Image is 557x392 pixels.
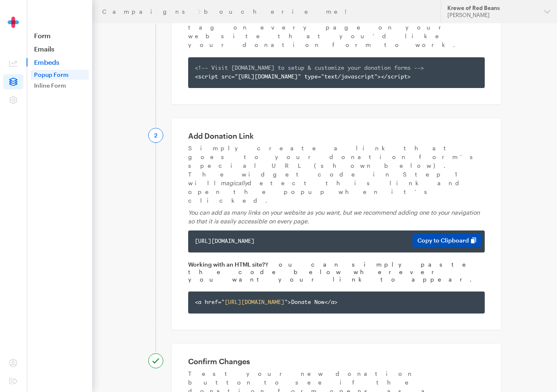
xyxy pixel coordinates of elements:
[148,128,163,143] div: 2
[31,70,89,80] a: Popup Form
[195,64,478,81] div: <script src="[URL][DOMAIN_NAME]" type="text/javascript"></script>
[102,8,194,15] a: Campaigns
[195,66,424,71] span: <!-- Visit [DOMAIN_NAME] to setup & customize your donation forms -->
[188,5,485,49] p: Paste the code snippet below before the closing tag on every page on your website that you’d like...
[188,357,485,366] h2: Confirm Changes
[188,144,485,205] p: Simply create a link that goes to your donation form’s special URL (shown below). The widget code...
[195,237,478,246] div: [URL][DOMAIN_NAME]
[188,261,485,283] div: You can simply paste the code below wherever you want your link to appear.
[188,208,485,225] p: You can add as many links on your website as you want, but we recommend adding one to your naviga...
[225,300,285,305] span: [URL][DOMAIN_NAME]
[188,261,265,268] em: Working with an HTML site?
[195,298,478,307] div: <a href=" ">Donate Now</a>
[204,8,349,15] a: boucherie me!
[27,45,92,53] a: Emails
[27,32,92,40] a: Form
[412,234,481,247] button: Copy to Clipboard
[447,5,537,12] div: Krewe of Red Beans
[221,179,248,186] span: magically
[27,58,92,66] a: Embeds
[188,131,485,140] h2: Add Donation Link
[31,81,89,91] a: Inline Form
[447,12,537,19] div: [PERSON_NAME]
